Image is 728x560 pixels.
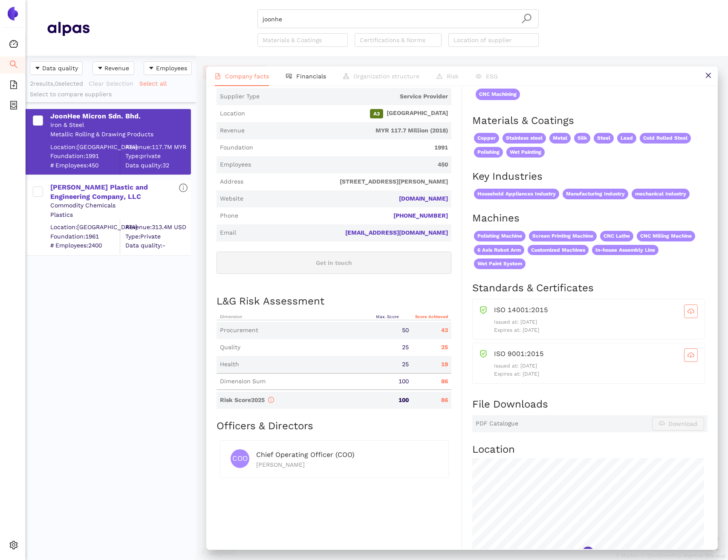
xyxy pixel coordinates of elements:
[617,133,636,144] span: Lead
[472,211,708,226] h2: Machines
[220,92,260,101] span: Supplier Type
[125,241,190,250] span: Data quality: -
[402,314,451,320] div: Score Achieved
[6,7,20,20] img: Logo
[125,223,190,232] div: Revenue: 313.4M USD
[474,147,503,158] span: Polishing
[436,73,442,79] span: warning
[217,326,373,335] div: Procurement
[373,326,413,335] div: 50
[220,144,253,152] span: Foundation
[684,348,698,362] button: cloud-download
[179,184,188,192] span: info-circle
[506,147,545,158] span: Wet Painting
[472,169,708,184] h2: Key Industries
[125,232,190,241] span: Type: Private
[373,377,413,386] div: 100
[30,90,192,99] div: Select to compare suppliers
[296,73,326,80] span: Financials
[220,212,238,220] span: Phone
[268,397,274,403] span: info-circle
[474,258,526,269] span: Wet Paint System
[529,231,597,241] span: Screen Printing Machine
[217,294,451,309] h2: L&G Risk Assessment
[139,77,172,90] button: Select all
[248,126,448,135] span: MYR 117.7 Million (2018)
[373,396,413,405] div: 100
[247,178,448,186] span: [STREET_ADDRESS][PERSON_NAME]
[256,451,355,459] span: Chief Operating Officer (COO)
[494,326,698,334] p: Expires at: [DATE]
[594,133,614,144] span: Steel
[92,61,134,75] button: caret-downRevenue
[220,178,243,186] span: Address
[685,308,697,315] span: cloud-download
[217,377,373,386] div: Dimension Sum
[494,362,698,370] p: Issued at: [DATE]
[50,161,120,169] span: # Employees: 450
[447,73,459,80] span: Risk
[412,396,451,405] div: 86
[248,109,448,118] span: [GEOGRAPHIC_DATA]
[50,121,190,129] div: Iron & Steel
[125,143,190,151] div: Revenue: 117.7M MYR
[139,79,167,88] span: Select all
[9,57,18,74] span: search
[486,73,498,80] span: ESG
[592,245,659,256] span: In-house Assembly Line
[472,397,708,412] h2: File Downloads
[503,133,546,144] span: Stainless steel
[9,37,18,54] span: dashboard
[9,538,18,555] span: setting
[412,360,451,369] div: 19
[563,189,628,199] span: Manufacturing Industry
[474,231,526,241] span: Polishing Machine
[474,189,559,199] span: Household Appliances Industry
[521,13,532,24] span: search
[9,98,18,115] span: container
[373,360,413,369] div: 25
[286,73,292,79] span: fund-view
[50,143,120,151] div: Location: [GEOGRAPHIC_DATA]
[30,80,83,87] span: 2 results, 0 selected
[472,442,708,457] h2: Location
[35,65,40,72] span: caret-down
[640,133,691,144] span: Cold Rolled Steel
[353,73,419,80] span: Organization structure
[232,450,247,467] span: COO
[494,348,698,362] div: ISO 9001:2015
[156,63,187,73] span: Employees
[412,326,451,335] div: 43
[220,126,245,135] span: Revenue
[50,152,120,161] span: Foundation: 1991
[705,72,712,79] span: close
[125,152,190,161] span: Type: private
[549,133,571,144] span: Metal
[97,65,103,72] span: caret-down
[50,201,190,210] div: Commodity Chemicals
[148,65,154,72] span: caret-down
[494,370,698,378] p: Expires at: [DATE]
[50,223,120,232] div: Location: [GEOGRAPHIC_DATA]
[50,232,120,241] span: Foundation: 1961
[373,343,413,352] div: 25
[50,112,190,121] div: JoonHee Micron Sdn. Bhd.
[600,231,633,241] span: CNC Lathe
[88,77,139,90] button: Clear Selection
[257,144,448,152] span: 1991
[354,314,403,320] div: Max. Score
[699,66,718,86] button: close
[220,195,243,203] span: Website
[684,304,698,318] button: cloud-download
[637,231,695,241] span: CNC Milling Machine
[343,73,349,79] span: apartment
[474,133,499,144] span: Copper
[217,419,451,434] h2: Officers & Directors
[412,343,451,352] div: 25
[472,281,708,296] h2: Standards & Certificates
[50,241,120,250] span: # Employees: 2400
[50,210,190,219] div: Plastics
[480,304,487,314] span: safety-certificate
[256,460,438,469] div: [PERSON_NAME]
[217,360,373,369] div: Health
